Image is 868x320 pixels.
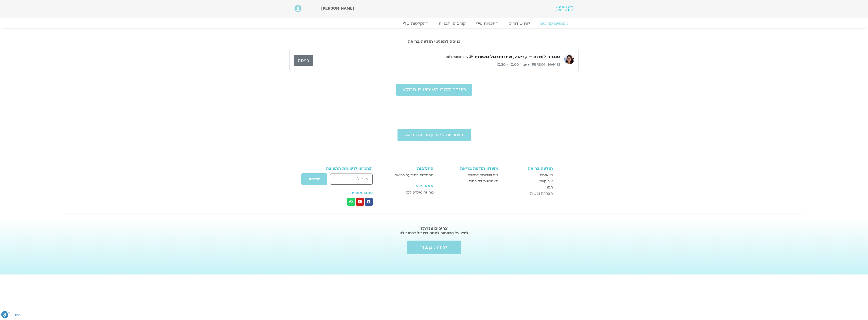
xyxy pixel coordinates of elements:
h2: צריכים עזרה? [302,226,566,231]
span: מי אנחנו [540,172,553,178]
form: טופס חדש [315,173,373,188]
button: שליחה [301,173,328,185]
a: יצירת קשר [407,241,461,254]
a: הצטרפות לקורסים [439,178,498,184]
a: מה זה מיינדפולנס [387,189,433,196]
h2: כניסה למפגשי תודעה בריאה [290,39,578,44]
a: קורסים ותכניות [433,21,471,26]
h3: עקבו אחרינו [315,190,373,195]
a: לוח שידורים למנויים [439,172,498,178]
a: כניסה [294,55,313,66]
a: התנדבות בתודעה בריאה [387,172,433,178]
h3: מועדון תודעה בריאה [439,166,498,171]
a: הצטרפות למועדון תודעה בריאה [397,129,471,141]
span: הצטרפות לקורסים [469,178,498,184]
a: תקנון [503,184,553,190]
h3: התנדבות [387,166,433,171]
h3: תודעה בריאה [503,166,553,171]
p: [PERSON_NAME] • יום ו׳ 10:00 - 10:30 [313,62,560,68]
a: מפגשים קרובים [535,21,573,26]
span: מעבר ללוח האירועים המלא [402,87,466,93]
span: מה זה מיינדפולנס [406,189,433,196]
a: לוח שידורים [503,21,535,26]
a: צור קשר [503,178,553,184]
a: הצהרת נגישות [503,190,553,197]
a: ההקלטות שלי [398,21,433,26]
h3: מאגר ידע [387,183,433,188]
h3: הצטרפו לרשימת התפוצה [315,166,373,171]
nav: Menu [295,21,573,26]
span: 29 min remaining [444,53,475,61]
span: התנדבות בתודעה בריאה [395,172,433,178]
span: שליחה [309,177,320,181]
h3: סנגהה לומדת – קריאה, שיח ותרגול משותף [475,54,560,60]
a: התכניות שלי [471,21,503,26]
span: תקנון [545,184,553,190]
span: הצטרפות למועדון תודעה בריאה [405,133,463,137]
a: מעבר ללוח האירועים המלא [396,84,472,96]
a: מי אנחנו [503,172,553,178]
img: מיכל גורל [564,54,574,64]
input: אימייל [330,174,372,184]
span: לוח שידורים למנויים [468,172,498,178]
span: צור קשר [539,178,553,184]
span: יצירת קשר [421,244,447,250]
h2: לחצו על הכפתור למטה בשביל לכתוב לנו [302,230,566,236]
span: [PERSON_NAME] [321,6,354,11]
span: הצהרת נגישות [530,190,553,197]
